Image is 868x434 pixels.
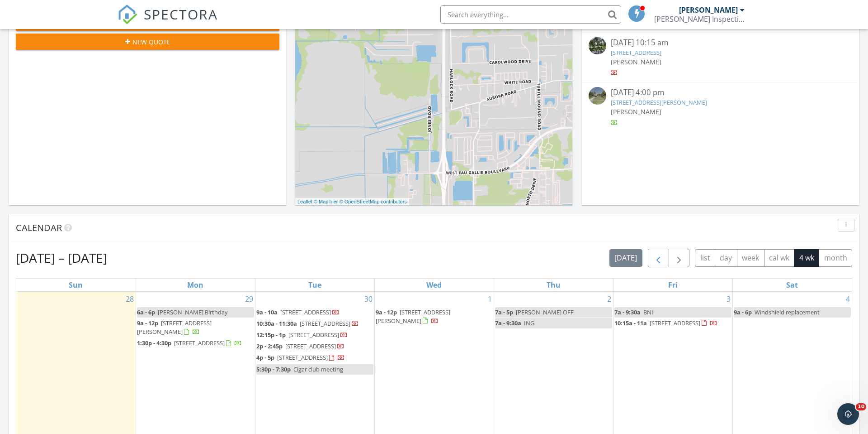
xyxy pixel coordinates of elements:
[137,318,254,338] a: 9a - 12p [STREET_ADDRESS][PERSON_NAME]
[737,249,764,267] button: week
[376,308,450,325] a: 9a - 12p [STREET_ADDRESS][PERSON_NAME]
[589,87,852,127] a: [DATE] 4:00 pm [STREET_ADDRESS][PERSON_NAME] [PERSON_NAME]
[16,222,62,234] span: Calendar
[300,319,350,328] span: [STREET_ADDRESS]
[666,279,679,291] a: Friday
[425,279,443,291] a: Wednesday
[589,87,606,105] img: streetview
[16,34,279,50] button: New Quote
[611,37,830,48] div: [DATE] 10:15 am
[256,319,359,328] a: 10:30a - 11:30a [STREET_ADDRESS]
[764,249,795,267] button: cal wk
[650,319,700,327] span: [STREET_ADDRESS]
[611,58,661,66] span: [PERSON_NAME]
[609,249,642,267] button: [DATE]
[495,319,521,327] span: 7a - 9:30a
[295,198,409,206] div: |
[137,339,242,347] a: 1:30p - 4:30p [STREET_ADDRESS]
[819,249,852,267] button: month
[611,107,661,116] span: [PERSON_NAME]
[524,319,534,327] span: ING
[654,14,745,24] div: Lucas Inspection Services
[256,318,373,329] a: 10:30a - 11:30a [STREET_ADDRESS]
[589,37,606,55] img: streetview
[314,199,338,204] a: © MapTiler
[256,353,274,362] span: 4p - 5p
[293,365,343,373] span: Cigar club meeting
[440,5,621,24] input: Search everything...
[256,341,373,352] a: 2p - 2:45p [STREET_ADDRESS]
[280,308,331,316] span: [STREET_ADDRESS]
[158,308,227,316] span: [PERSON_NAME] Birthday
[614,319,717,327] a: 10:15a - 11a [STREET_ADDRESS]
[256,352,373,363] a: 4p - 5p [STREET_ADDRESS]
[784,279,800,291] a: Saturday
[118,5,137,24] img: The Best Home Inspection Software - Spectora
[256,342,344,350] a: 2p - 2:45p [STREET_ADDRESS]
[137,308,155,316] span: 6a - 6p
[307,279,323,291] a: Tuesday
[614,318,731,329] a: 10:15a - 11a [STREET_ADDRESS]
[679,5,738,14] div: [PERSON_NAME]
[376,308,450,325] span: [STREET_ADDRESS][PERSON_NAME]
[495,308,513,316] span: 7a - 5p
[363,292,374,306] a: Go to September 30, 2025
[137,338,254,349] a: 1:30p - 4:30p [STREET_ADDRESS]
[611,87,830,98] div: [DATE] 4:00 pm
[755,308,820,316] span: Windshield replacement
[734,308,752,316] span: 9a - 6p
[648,249,669,267] button: Previous
[137,319,212,336] a: 9a - 12p [STREET_ADDRESS][PERSON_NAME]
[256,353,345,362] a: 4p - 5p [STREET_ADDRESS]
[643,308,653,316] span: BNI
[486,292,494,306] a: Go to October 1, 2025
[725,292,732,306] a: Go to October 3, 2025
[605,292,613,306] a: Go to October 2, 2025
[256,330,373,341] a: 12:15p - 1p [STREET_ADDRESS]
[144,5,218,24] span: SPECTORA
[288,331,339,339] span: [STREET_ADDRESS]
[256,307,373,318] a: 9a - 10a [STREET_ADDRESS]
[614,319,647,327] span: 10:15a - 11a
[137,319,212,336] span: [STREET_ADDRESS][PERSON_NAME]
[794,249,819,267] button: 4 wk
[285,342,336,350] span: [STREET_ADDRESS]
[695,249,715,267] button: list
[137,319,158,327] span: 9a - 12p
[340,199,407,204] a: © OpenStreetMap contributors
[256,342,283,350] span: 2p - 2:45p
[256,331,286,339] span: 12:15p - 1p
[856,403,866,410] span: 10
[174,339,225,347] span: [STREET_ADDRESS]
[589,37,852,77] a: [DATE] 10:15 am [STREET_ADDRESS] [PERSON_NAME]
[256,331,348,339] a: 12:15p - 1p [STREET_ADDRESS]
[185,279,205,291] a: Monday
[669,249,690,267] button: Next
[844,292,852,306] a: Go to October 4, 2025
[837,403,859,425] iframe: Intercom live chat
[611,98,707,106] a: [STREET_ADDRESS][PERSON_NAME]
[132,37,170,47] span: New Quote
[715,249,737,267] button: day
[256,319,297,328] span: 10:30a - 11:30a
[16,249,107,267] h2: [DATE] – [DATE]
[516,308,574,316] span: [PERSON_NAME] OFF
[256,365,291,373] span: 5:30p - 7:30p
[297,199,312,204] a: Leaflet
[614,308,641,316] span: 7a - 9:30a
[137,339,171,347] span: 1:30p - 4:30p
[67,279,85,291] a: Sunday
[376,308,397,316] span: 9a - 12p
[124,292,136,306] a: Go to September 28, 2025
[243,292,255,306] a: Go to September 29, 2025
[277,353,328,362] span: [STREET_ADDRESS]
[256,308,340,316] a: 9a - 10a [STREET_ADDRESS]
[611,48,661,57] a: [STREET_ADDRESS]
[376,307,493,327] a: 9a - 12p [STREET_ADDRESS][PERSON_NAME]
[118,12,218,31] a: SPECTORA
[256,308,278,316] span: 9a - 10a
[545,279,562,291] a: Thursday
